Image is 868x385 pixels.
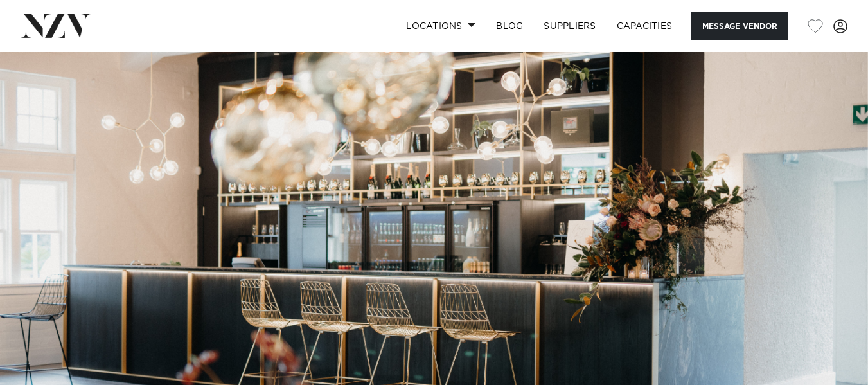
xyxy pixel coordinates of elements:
a: SUPPLIERS [533,12,606,40]
img: nzv-logo.png [21,14,91,37]
a: Capacities [607,12,683,40]
a: Locations [396,12,486,40]
a: BLOG [486,12,533,40]
button: Message Vendor [691,12,788,40]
